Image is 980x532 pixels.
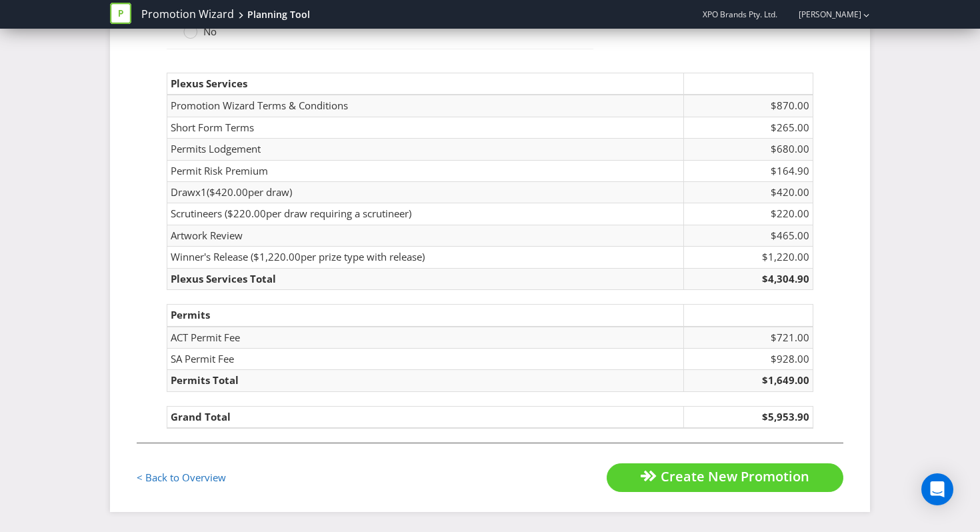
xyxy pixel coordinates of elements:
span: Winner's Release ( [171,250,253,263]
span: $1,220.00 [253,250,301,263]
span: per draw) [248,185,292,199]
td: $220.00 [684,203,813,225]
span: 1 [201,185,207,199]
span: per draw requiring a scrutineer) [266,207,411,220]
button: Create New Promotion [607,463,843,492]
td: $1,649.00 [684,370,813,391]
a: < Back to Overview [137,471,226,484]
td: Permits [167,305,684,327]
div: Open Intercom Messenger [921,473,953,505]
a: Promotion Wizard [141,7,234,22]
td: SA Permit Fee [167,348,684,369]
span: per prize type with release) [301,250,425,263]
td: Permit Risk Premium [167,160,684,181]
span: ( [207,185,209,199]
td: $680.00 [684,139,813,160]
td: Artwork Review [167,225,684,246]
span: Scrutineers ( [171,207,227,220]
span: $420.00 [209,185,248,199]
td: $4,304.90 [684,268,813,289]
td: Plexus Services Total [167,268,684,289]
td: $420.00 [684,182,813,203]
td: Short Form Terms [167,117,684,138]
a: [PERSON_NAME] [785,9,861,20]
td: $164.90 [684,160,813,181]
td: ACT Permit Fee [167,327,684,349]
td: $1,220.00 [684,247,813,268]
td: Grand Total [167,406,684,428]
td: Permits Lodgement [167,139,684,160]
td: $870.00 [684,95,813,117]
td: $721.00 [684,327,813,349]
td: $265.00 [684,117,813,138]
span: $220.00 [227,207,266,220]
div: Planning Tool [247,8,310,21]
span: Create New Promotion [661,467,809,485]
td: $465.00 [684,225,813,246]
td: Plexus Services [167,73,684,95]
span: Draw [171,185,195,199]
td: $928.00 [684,348,813,369]
td: Promotion Wizard Terms & Conditions [167,95,684,117]
span: x [195,185,201,199]
td: Permits Total [167,370,684,391]
span: XPO Brands Pty. Ltd. [703,9,777,20]
td: $5,953.90 [684,406,813,428]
